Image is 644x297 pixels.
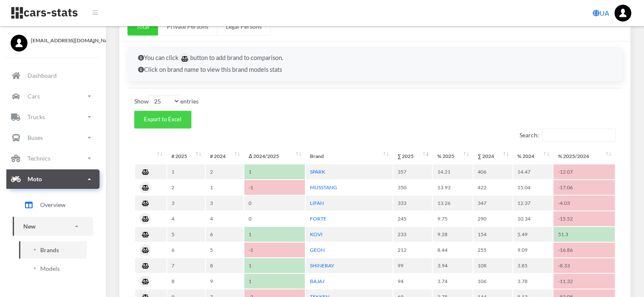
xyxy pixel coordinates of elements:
[520,128,616,142] label: Search:
[167,211,205,226] td: 4
[393,274,432,289] td: 94
[23,221,36,232] p: New
[40,200,66,209] span: Overview
[217,17,271,35] a: Legal Persons
[393,243,432,257] td: 212
[167,258,205,273] td: 7
[206,149,243,163] th: #&nbsp;2024: activate to sort column ascending
[553,149,615,163] th: %&nbsp;2025/2024: activate to sort column ascending
[244,180,305,195] td: -1
[167,243,205,257] td: 6
[206,274,243,289] td: 9
[310,278,324,284] a: BAJAJ
[206,180,243,195] td: 1
[513,243,553,257] td: 9.09
[542,128,616,142] input: Search:
[393,149,432,163] th: ∑&nbsp;2025: activate to sort column ascending
[513,258,553,273] td: 3.85
[614,5,631,22] img: ...
[206,164,243,179] td: 2
[28,112,45,122] p: Trucks
[244,211,305,226] td: 0
[167,227,205,242] td: 5
[306,149,392,163] th: Brand: activate to sort column ascending
[206,196,243,210] td: 3
[433,211,473,226] td: 9.75
[433,196,473,210] td: 13.26
[127,17,158,35] a: Total
[393,196,432,210] td: 333
[473,164,512,179] td: 406
[393,180,432,195] td: 350
[433,180,473,195] td: 13.93
[134,111,191,128] button: Export to Excel
[6,169,100,189] a: Moto
[40,245,59,254] span: Brands
[19,241,87,259] a: Brands
[128,47,622,81] div: You can click button to add brand to comparison. Click on brand name to view this brand models stats
[473,274,512,289] td: 106
[553,180,615,195] td: -17.06
[433,149,473,163] th: %&nbsp;2025: activate to sort column ascending
[244,149,305,163] th: Δ&nbsp;2024/2025: activate to sort column ascending
[158,17,217,35] a: Private Persons
[513,180,553,195] td: 15.04
[206,227,243,242] td: 6
[310,247,325,253] a: GEON
[244,227,305,242] td: 1
[19,260,87,277] a: Models
[513,149,553,163] th: %&nbsp;2024: activate to sort column ascending
[513,274,553,289] td: 3.78
[473,243,512,257] td: 255
[28,70,57,81] p: Dashboard
[513,196,553,210] td: 12.37
[310,262,334,269] a: SHINERAY
[393,211,432,226] td: 245
[40,264,60,273] span: Models
[11,35,95,44] a: [EMAIL_ADDRESS][DOMAIN_NAME]
[6,149,100,168] a: Technics
[433,164,473,179] td: 14.21
[553,258,615,273] td: -8.33
[244,258,305,273] td: 1
[433,258,473,273] td: 3.94
[6,66,100,85] a: Dashboard
[473,196,512,210] td: 347
[393,258,432,273] td: 99
[473,211,512,226] td: 290
[206,243,243,257] td: 5
[310,231,323,237] a: KOVI
[553,164,615,179] td: -12.07
[144,116,181,123] span: Export to Excel
[310,184,337,191] a: MUSSTANG
[28,91,40,101] p: Cars
[433,243,473,257] td: 8.44
[473,258,512,273] td: 108
[589,5,613,22] a: UA
[553,274,615,289] td: -11.32
[28,174,42,184] p: Moto
[31,37,95,44] span: [EMAIL_ADDRESS][DOMAIN_NAME]
[433,274,473,289] td: 3.74
[149,95,180,107] select: Showentries
[310,200,324,206] a: LIFAN
[167,164,205,179] td: 1
[28,132,43,143] p: Buses
[473,149,512,163] th: ∑&nbsp;2024: activate to sort column ascending
[135,149,166,163] th: : activate to sort column ascending
[244,196,305,210] td: 0
[310,215,326,222] a: FORTE
[244,243,305,257] td: -1
[6,107,100,127] a: Trucks
[167,180,205,195] td: 2
[6,87,100,106] a: Cars
[244,164,305,179] td: 1
[206,258,243,273] td: 8
[553,211,615,226] td: -15.52
[13,217,93,236] a: New
[167,149,205,163] th: #&nbsp;2025: activate to sort column ascending
[6,128,100,147] a: Buses
[393,227,432,242] td: 233
[473,227,512,242] td: 154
